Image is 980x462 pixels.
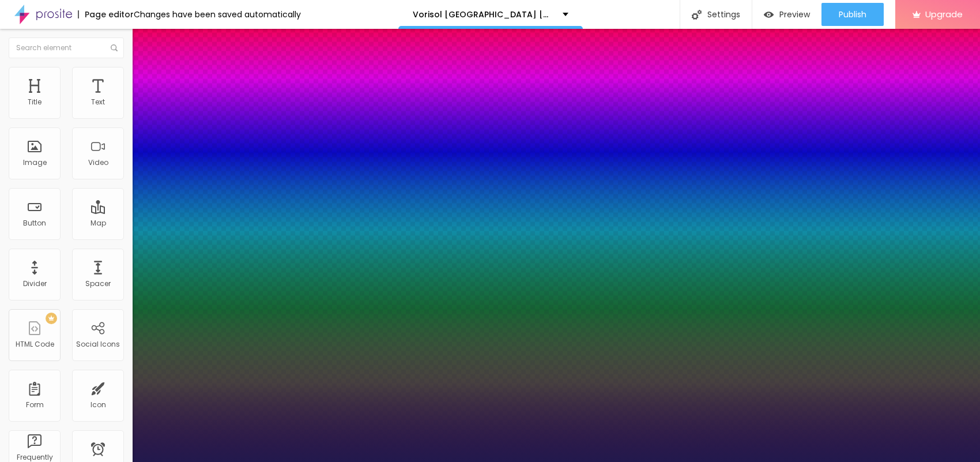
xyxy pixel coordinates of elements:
[78,10,134,18] div: Page editor
[752,3,821,26] button: Preview
[692,10,702,20] img: Icone
[764,10,774,20] img: view-1.svg
[16,340,54,348] div: HTML Code
[23,280,47,288] div: Divider
[88,159,108,167] div: Video
[76,340,120,348] div: Social Icons
[925,9,963,19] span: Upgrade
[26,401,44,409] div: Form
[111,44,118,51] img: Icone
[413,10,554,18] p: Vorisol [GEOGRAPHIC_DATA] [GEOGRAPHIC_DATA] [GEOGRAPHIC_DATA]
[85,280,111,288] div: Spacer
[134,10,301,18] div: Changes have been saved automatically
[28,98,42,106] div: Title
[91,401,106,409] div: Icon
[91,98,105,106] div: Text
[91,219,106,227] div: Map
[779,10,810,19] span: Preview
[23,159,47,167] div: Image
[821,3,884,26] button: Publish
[839,10,866,19] span: Publish
[23,219,46,227] div: Button
[9,37,124,58] input: Search element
